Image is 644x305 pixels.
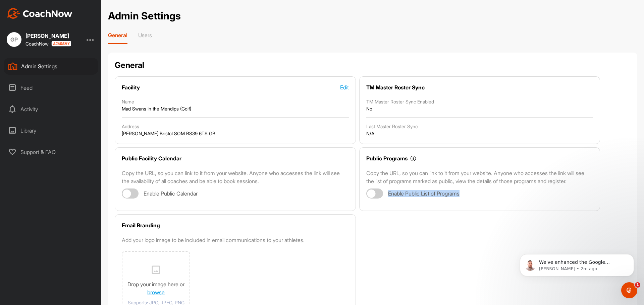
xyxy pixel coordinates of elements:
h1: Admin Settings [108,8,181,23]
p: General [108,32,127,39]
p: Copy the URL, so you can link to it from your website. Anyone who accesses the link will see the ... [122,169,349,185]
div: Facility [122,83,140,91]
img: CoachNow acadmey [51,41,71,47]
div: CoachNow [25,41,71,47]
div: No [366,105,593,112]
div: [PERSON_NAME] Bristol SOM BS39 6TS GB [122,130,349,137]
div: Address [122,123,349,130]
div: TM Master Roster Sync Enabled [366,98,593,105]
iframe: Intercom live chat [621,282,637,298]
div: Add your logo image to be included in email communications to your athletes. [122,236,349,244]
p: Users [138,32,152,39]
div: Name [122,98,349,105]
div: Activity [4,101,98,118]
h2: General [115,59,144,71]
div: [PERSON_NAME] [25,33,71,39]
p: Drop your image here or [127,280,184,288]
div: N/A [366,130,593,137]
img: CoachNow [7,8,72,19]
div: Public Programs [366,154,408,162]
div: Mad Swans in the Mendips (Golf) [122,105,349,112]
img: svg+xml;base64,PHN2ZyB3aWR0aD0iMjQiIGhlaWdodD0iMjQiIHZpZXdCb3g9IjAgMCAyNCAyNCIgZmlsbD0ibm9uZSIgeG... [151,265,161,280]
div: Feed [4,79,98,96]
div: Support & FAQ [4,144,98,160]
span: Enable Public Calendar [144,190,198,197]
div: Admin Settings [4,58,98,75]
div: Last Master Roster Sync [366,123,593,130]
iframe: Intercom notifications message [510,240,644,287]
div: Public Facility Calendar [122,154,181,162]
p: Copy the URL, so you can link to it from your website. Anyone who accesses the link will see the ... [366,169,593,185]
p: Message from Alex, sent 2m ago [29,26,116,32]
span: Enable Public List of Programs [388,190,460,197]
div: GP [7,32,21,47]
div: Library [4,122,98,139]
a: browse [147,289,165,296]
div: TM Master Roster Sync [366,83,425,91]
span: We've enhanced the Google Calendar integration for a more seamless experience. If you haven't lin... [29,19,114,98]
div: Edit [340,83,349,91]
div: Email Branding [122,221,160,229]
span: 1 [635,282,640,288]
